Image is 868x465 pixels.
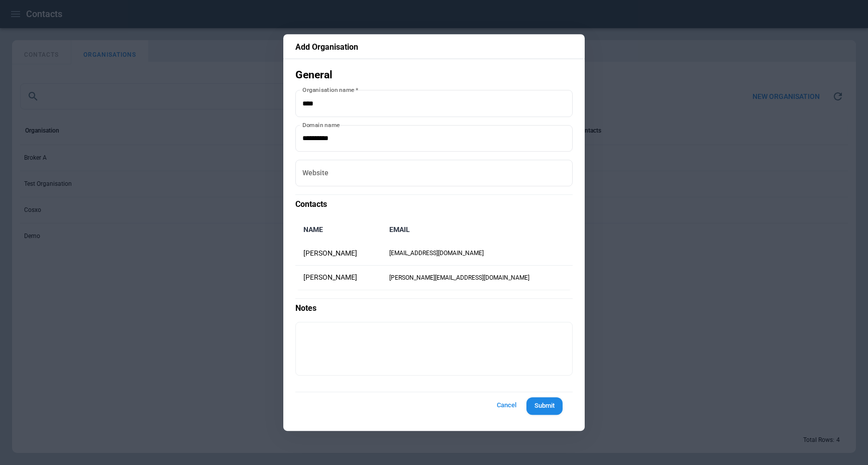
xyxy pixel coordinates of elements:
p: Notes [295,298,573,314]
label: Organisation name [302,86,358,94]
p: General [295,67,573,82]
td: [EMAIL_ADDRESS][DOMAIN_NAME] [381,242,573,266]
p: [PERSON_NAME] [303,274,373,282]
td: [PERSON_NAME][EMAIL_ADDRESS][DOMAIN_NAME] [381,266,573,290]
button: Submit [526,397,563,415]
label: Domain name [302,121,340,129]
button: Cancel [490,396,522,415]
h6: Email [389,225,565,234]
p: Add Organisation [295,42,573,52]
p: [PERSON_NAME] [303,249,373,258]
h6: Name [303,225,373,234]
p: Contacts [295,194,573,210]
